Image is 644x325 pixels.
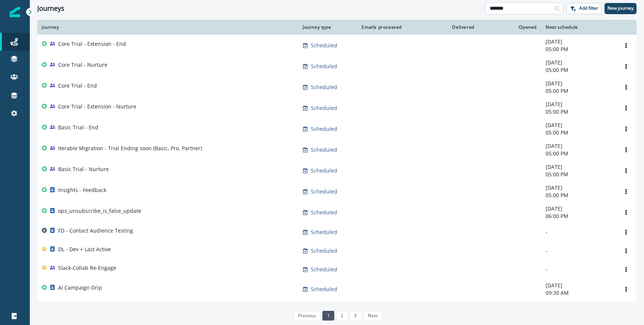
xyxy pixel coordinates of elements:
[546,266,611,273] p: -
[322,311,334,321] a: Page 1 is your current page
[620,123,632,135] button: Options
[58,284,102,291] p: AI Campaign Drip
[546,282,611,289] p: [DATE]
[303,24,350,30] div: Journey type
[292,311,382,321] ul: Pagination
[58,264,116,272] p: Slack-Collab Re-Engage
[311,167,337,174] p: Scheduled
[411,24,474,30] div: Delivered
[58,82,97,89] p: Core Trial - End
[546,129,611,136] p: 05:00 PM
[546,171,611,178] p: 05:00 PM
[58,61,107,69] p: Core Trial - Nurture
[620,40,632,51] button: Options
[359,24,402,30] div: Emails processed
[311,146,337,154] p: Scheduled
[37,260,637,279] a: Slack-Collab Re-EngageScheduled--Options
[607,6,634,11] p: New journey
[546,289,611,297] p: 09:30 AM
[311,104,337,112] p: Scheduled
[58,227,133,234] p: FD - Contact Audience Testing
[620,186,632,197] button: Options
[620,207,632,218] button: Options
[620,82,632,93] button: Options
[311,188,337,195] p: Scheduled
[58,246,111,253] p: DL - Dev + Last Active
[620,144,632,155] button: Options
[620,61,632,72] button: Options
[546,212,611,220] p: 06:00 PM
[37,4,64,13] h1: Journeys
[58,124,98,131] p: Basic Trial - End
[311,125,337,133] p: Scheduled
[620,165,632,176] button: Options
[546,38,611,45] p: [DATE]
[566,3,602,14] button: Add filter
[546,24,611,30] div: Next schedule
[37,35,637,56] a: Core Trial - Extension - EndScheduled-[DATE]05:00 PMOptions
[546,59,611,66] p: [DATE]
[311,247,337,255] p: Scheduled
[546,228,611,236] p: -
[546,101,611,108] p: [DATE]
[363,311,382,321] a: Next page
[546,45,611,53] p: 05:00 PM
[546,184,611,192] p: [DATE]
[311,83,337,91] p: Scheduled
[58,145,202,152] p: Iterable Migration - Trial Ending soon (Basic, Pro, Partner)
[58,186,106,194] p: Insights - Feedback
[483,24,537,30] div: Opened
[37,279,637,300] a: AI Campaign DripScheduled-[DATE]09:30 AMOptions
[620,245,632,256] button: Options
[311,266,337,273] p: Scheduled
[58,165,109,173] p: Basic Trial - Nurture
[311,285,337,293] p: Scheduled
[37,242,637,260] a: DL - Dev + Last ActiveScheduled--Options
[546,163,611,171] p: [DATE]
[37,77,637,98] a: Core Trial - EndScheduled-[DATE]05:00 PMOptions
[311,63,337,70] p: Scheduled
[546,142,611,150] p: [DATE]
[37,202,637,223] a: ops_unsubscribe_is_false_updateScheduled-[DATE]06:00 PMOptions
[546,66,611,74] p: 05:00 PM
[37,181,637,202] a: Insights - FeedbackScheduled-[DATE]05:00 PMOptions
[37,119,637,139] a: Basic Trial - EndScheduled-[DATE]05:00 PMOptions
[579,6,598,11] p: Add filter
[37,56,637,77] a: Core Trial - NurtureScheduled-[DATE]05:00 PMOptions
[311,42,337,49] p: Scheduled
[58,103,136,110] p: Core Trial - Extension - Nurture
[58,40,126,48] p: Core Trial - Extension - End
[620,227,632,238] button: Options
[42,24,294,30] div: Journey
[37,223,637,242] a: FD - Contact Audience TestingScheduled--Options
[546,87,611,95] p: 05:00 PM
[620,264,632,275] button: Options
[10,7,20,17] img: Inflection
[58,207,141,215] p: ops_unsubscribe_is_false_update
[620,102,632,114] button: Options
[546,247,611,255] p: -
[37,160,637,181] a: Basic Trial - NurtureScheduled-[DATE]05:00 PMOptions
[37,300,637,321] a: Slack-Collab TriggerScheduled-[DATE]09:15 AMOptions
[546,192,611,199] p: 05:00 PM
[546,108,611,116] p: 05:00 PM
[604,3,637,14] button: New journey
[546,80,611,87] p: [DATE]
[546,150,611,157] p: 05:00 PM
[37,98,637,119] a: Core Trial - Extension - NurtureScheduled-[DATE]05:00 PMOptions
[350,311,361,321] a: Page 3
[546,205,611,212] p: [DATE]
[336,311,348,321] a: Page 2
[37,139,637,160] a: Iterable Migration - Trial Ending soon (Basic, Pro, Partner)Scheduled-[DATE]05:00 PMOptions
[620,284,632,295] button: Options
[311,209,337,216] p: Scheduled
[311,228,337,236] p: Scheduled
[546,122,611,129] p: [DATE]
